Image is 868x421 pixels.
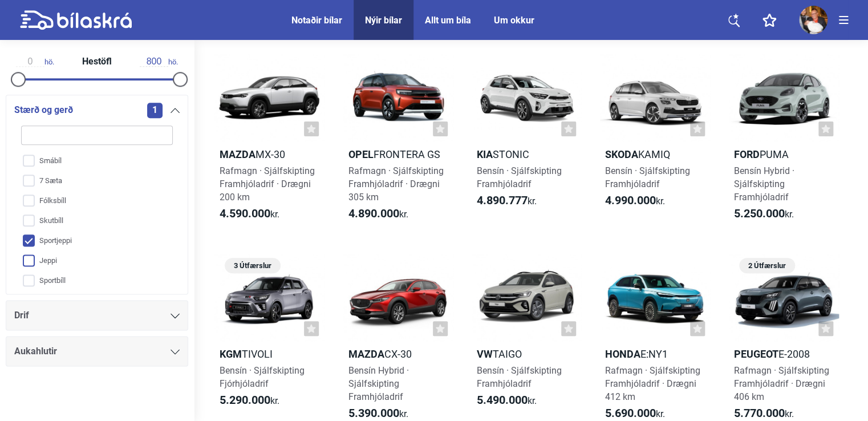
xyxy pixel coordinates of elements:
span: 1 [147,103,163,118]
h2: Taigo [472,347,582,361]
span: Rafmagn · Sjálfskipting Framhjóladrif · Drægni 406 km [734,365,829,402]
span: Bensín Hybrid · Sjálfskipting Framhjóladrif [348,365,408,402]
a: MazdaMX-30Rafmagn · SjálfskiptingFramhjóladrif · Drægni 200 km4.590.000kr. [214,54,325,231]
h2: e-2008 [729,347,839,361]
span: Stærð og gerð [14,102,73,118]
span: hö. [16,56,54,67]
img: 10160347068628909.jpg [799,6,828,34]
a: Notaðir bílar [291,15,342,26]
h2: e:Ny1 [600,347,710,361]
b: 5.690.000 [605,406,656,420]
b: Ford [734,148,760,160]
span: Rafmagn · Sjálfskipting Framhjóladrif · Drægni 200 km [220,165,315,203]
b: KGM [220,348,242,360]
b: 4.890.777 [477,193,528,207]
b: 5.390.000 [348,406,399,420]
b: Mazda [348,348,384,360]
a: Nýir bílar [365,15,402,26]
span: Bensín · Sjálfskipting Fjórhjóladrif [220,365,305,389]
b: 5.290.000 [220,393,270,407]
b: Mazda [220,148,255,160]
b: 5.490.000 [477,393,528,407]
b: Kia [477,148,493,160]
h2: Tivoli [214,347,325,361]
h2: Puma [729,148,839,161]
span: kr. [734,407,794,420]
span: Bensín · Sjálfskipting Framhjóladrif [605,165,690,189]
span: kr. [477,394,537,407]
span: Bensín · Sjálfskipting Framhjóladrif [477,165,562,189]
b: 5.250.000 [734,207,785,220]
span: Drif [14,307,29,323]
b: Honda [605,348,640,360]
h2: MX-30 [214,148,325,161]
span: Hestöfl [79,57,115,66]
b: Peugeot [734,348,778,360]
b: Skoda [605,148,638,160]
h2: Stonic [472,148,582,161]
span: 3 Útfærslur [230,258,275,273]
span: Rafmagn · Sjálfskipting Framhjóladrif · Drægni 305 km [348,165,443,203]
b: VW [477,348,493,360]
span: kr. [348,407,408,420]
span: Bensín Hybrid · Sjálfskipting Framhjóladrif [734,165,794,203]
span: Aukahlutir [14,343,57,359]
h2: CX-30 [343,347,453,361]
a: Allt um bíla [425,15,471,26]
span: kr. [734,207,794,221]
b: Opel [348,148,373,160]
h2: Frontera GS [343,148,453,161]
b: 4.890.000 [348,207,399,220]
span: kr. [605,407,665,420]
a: OpelFrontera GSRafmagn · SjálfskiptingFramhjóladrif · Drægni 305 km4.890.000kr. [343,54,453,231]
span: kr. [220,394,279,407]
span: kr. [477,194,537,208]
h2: Kamiq [600,148,710,161]
b: 4.990.000 [605,193,656,207]
b: 4.590.000 [220,207,270,220]
span: 2 Útfærslur [745,258,789,273]
span: hö. [140,56,178,67]
b: 5.770.000 [734,406,785,420]
span: Rafmagn · Sjálfskipting Framhjóladrif · Drægni 412 km [605,365,700,402]
span: kr. [605,194,665,208]
a: Um okkur [494,15,534,26]
span: Bensín · Sjálfskipting Framhjóladrif [477,365,562,389]
span: kr. [220,207,279,221]
a: SkodaKamiqBensín · SjálfskiptingFramhjóladrif4.990.000kr. [600,54,710,231]
a: KiaStonicBensín · SjálfskiptingFramhjóladrif4.890.777kr. [472,54,582,231]
a: FordPumaBensín Hybrid · SjálfskiptingFramhjóladrif5.250.000kr. [729,54,839,231]
span: kr. [348,207,408,221]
